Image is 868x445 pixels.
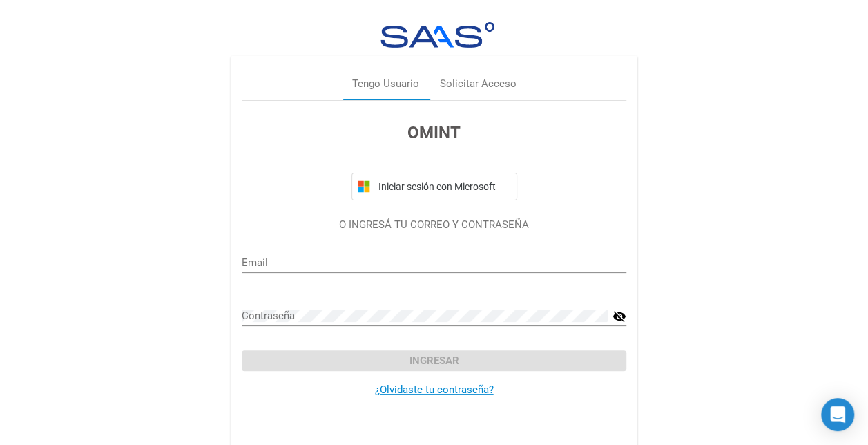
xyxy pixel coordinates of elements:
p: O INGRESÁ TU CORREO Y CONTRASEÑA [242,217,626,233]
button: Iniciar sesión con Microsoft [351,173,517,200]
span: Ingresar [409,354,459,367]
mat-icon: visibility_off [613,308,626,325]
span: Iniciar sesión con Microsoft [376,181,511,192]
div: Solicitar Acceso [440,76,517,92]
h3: OMINT [242,120,626,145]
div: Open Intercom Messenger [821,398,854,431]
a: ¿Olvidaste tu contraseña? [375,384,494,396]
div: Tengo Usuario [352,76,419,92]
button: Ingresar [242,350,626,371]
